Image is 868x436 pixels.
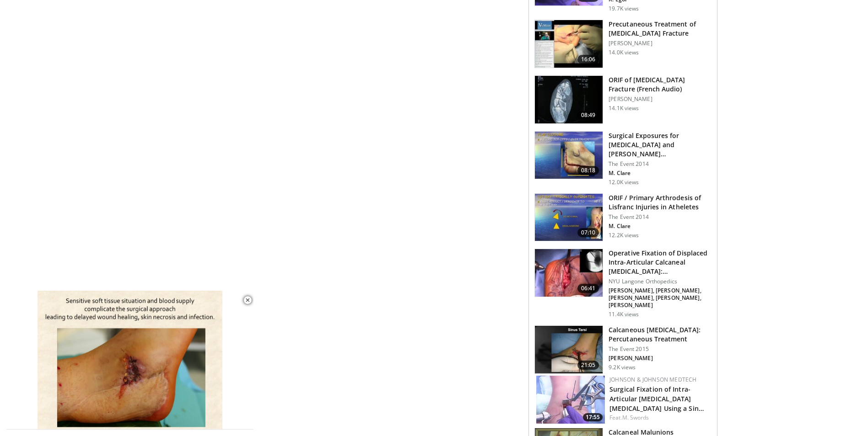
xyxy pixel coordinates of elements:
p: The Event 2014 [609,160,712,168]
a: M. Swords [622,414,649,421]
p: [PERSON_NAME] [609,40,712,47]
a: 21:05 Calcaneous [MEDICAL_DATA]: Percutaneous Treatment The Event 2015 [PERSON_NAME] 9.2K views [534,325,712,374]
a: 08:49 ORIF of [MEDICAL_DATA] Fracture (French Audio) [PERSON_NAME] 14.1K views [534,75,712,124]
p: 12.2K views [609,232,639,239]
a: 06:41 Operative Fixation of Displaced Intra-Articular Calcaneal [MEDICAL_DATA]:… NYU Langone Orth... [534,249,712,318]
p: 12.0K views [609,179,639,186]
img: 59feded9-e822-46d3-87b3-769a3eebfe15.150x105_q85_crop-smart_upscale.jpg [535,326,603,373]
img: reduction_et_osteosynthese_des_fractures_thalamiques_du_calcaneum__internet_100008457_3.jpg.150x1... [535,76,603,123]
h3: Operative Fixation of Displaced Intra-Articular Calcaneal [MEDICAL_DATA]:… [609,249,712,276]
p: M. Clare [609,170,712,177]
img: AMFAUBLRvnRX8J4n4xMDoxOmdtO40mAx.150x105_q85_crop-smart_upscale.jpg [535,20,603,68]
span: 08:18 [577,166,599,175]
img: 54b5def3-a771-4dd7-92d4-590e7fc0aa4d.150x105_q85_crop-smart_upscale.jpg [535,249,603,297]
p: [PERSON_NAME] [609,355,712,362]
span: 07:10 [577,228,599,237]
p: 14.0K views [609,49,639,56]
a: 07:10 ORIF / Primary Arthrodesis of Lisfranc Injuries in Atheletes The Event 2014 M. Clare 12.2K ... [534,193,712,242]
p: The Event 2015 [609,346,712,353]
span: 08:49 [577,111,599,120]
p: 11.4K views [609,311,639,318]
img: 87b46884-db3c-44c1-b259-4925a9fad5a3.150x105_q85_crop-smart_upscale.jpg [536,376,605,424]
h3: Surgical Exposures for [MEDICAL_DATA] and [PERSON_NAME] [MEDICAL_DATA] [609,131,712,159]
span: 06:41 [577,284,599,293]
p: 19.7K views [609,5,639,12]
button: Close [238,291,257,310]
video-js: Video Player [6,291,253,430]
h3: ORIF of [MEDICAL_DATA] Fracture (French Audio) [609,75,712,94]
p: 14.1K views [609,105,639,112]
p: [PERSON_NAME] [609,96,712,103]
a: 16:06 Precutaneous Treatment of [MEDICAL_DATA] Fracture [PERSON_NAME] 14.0K views [534,20,712,68]
h3: Calcaneous [MEDICAL_DATA]: Percutaneous Treatment [609,325,712,344]
span: 21:05 [577,361,599,370]
p: NYU Langone Orthopedics [609,278,712,285]
span: 17:55 [583,413,603,421]
a: 17:55 [536,376,605,424]
div: Feat. [609,414,710,422]
p: [PERSON_NAME], [PERSON_NAME], [PERSON_NAME], [PERSON_NAME], [PERSON_NAME] [609,287,712,309]
a: Johnson & Johnson MedTech [609,376,696,383]
p: M. Clare [609,223,712,230]
p: 9.2K views [609,364,636,371]
a: 08:18 Surgical Exposures for [MEDICAL_DATA] and [PERSON_NAME] [MEDICAL_DATA] The Event 2014 M. Cl... [534,131,712,186]
p: The Event 2014 [609,213,712,221]
span: 16:06 [577,55,599,64]
h3: Precutaneous Treatment of [MEDICAL_DATA] Fracture [609,20,712,38]
h3: ORIF / Primary Arthrodesis of Lisfranc Injuries in Atheletes [609,193,712,212]
a: Surgical Fixation of Intra-Articular [MEDICAL_DATA] [MEDICAL_DATA] Using a Sin… [609,385,704,413]
img: 04a586da-fa4e-4ad2-b9fa-91610906b0d2.150x105_q85_crop-smart_upscale.jpg [535,194,603,241]
img: 5SPjETdNCPS-ZANX4xMDoxOmtxOwKG7D.150x105_q85_crop-smart_upscale.jpg [535,132,603,179]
